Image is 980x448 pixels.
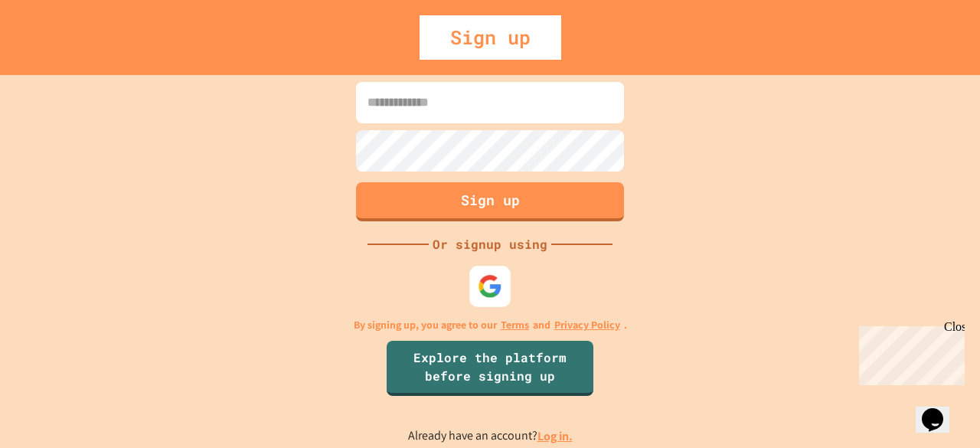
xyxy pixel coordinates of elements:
[853,320,965,385] iframe: chat widget
[408,427,573,446] p: Already have an account?
[356,182,624,221] button: Sign up
[429,235,551,253] div: Or signup using
[420,15,561,60] div: Sign up
[354,317,627,333] p: By signing up, you agree to our and .
[501,317,529,333] a: Terms
[554,317,620,333] a: Privacy Policy
[387,341,593,396] a: Explore the platform before signing up
[537,428,573,444] a: Log in.
[6,6,106,97] div: Chat with us now!Close
[478,273,502,298] img: google-icon.svg
[916,387,965,433] iframe: chat widget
